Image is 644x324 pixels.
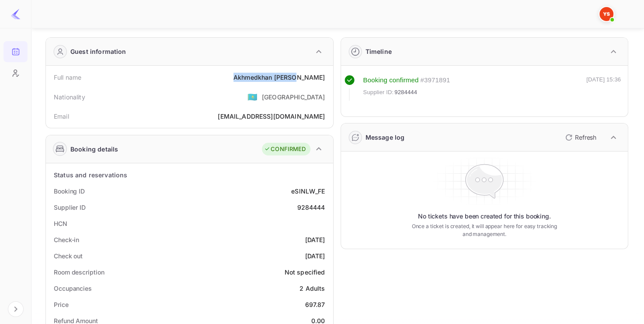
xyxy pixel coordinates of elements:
div: [EMAIL_ADDRESS][DOMAIN_NAME] [218,112,325,121]
div: Check-in [54,235,79,244]
div: Occupancies [54,284,92,293]
span: 9284444 [394,88,417,97]
p: Once a ticket is created, it will appear here for easy tracking and management. [407,222,561,238]
div: 2 Adults [299,284,325,293]
p: Refresh [575,133,596,142]
div: Booking confirmed [363,75,419,85]
div: [DATE] 15:36 [586,75,621,101]
div: Check out [54,251,83,261]
div: Supplier ID [54,203,86,212]
div: Guest information [70,47,126,56]
div: [DATE] [305,235,325,244]
button: Refresh [560,130,600,144]
img: LiteAPI [10,9,21,19]
div: Room description [54,268,104,277]
span: United States [247,89,258,105]
div: Timeline [366,47,392,56]
div: 697.87 [305,300,325,309]
div: Full name [54,73,81,82]
div: Message log [366,133,405,142]
div: CONFIRMED [264,145,306,154]
p: No tickets have been created for this booking. [418,212,551,221]
button: Expand navigation [8,301,24,317]
div: Price [54,300,69,309]
div: # 3971891 [420,75,450,85]
img: Yandex Support [599,7,613,21]
div: [DATE] [305,251,325,261]
div: [GEOGRAPHIC_DATA] [262,92,325,102]
a: Bookings [3,41,28,61]
div: Booking details [70,144,118,154]
div: Nationality [54,92,85,102]
div: Email [54,112,69,121]
div: Akhmedkhan [PERSON_NAME] [233,73,325,82]
div: Status and reservations [54,170,127,180]
div: HCN [54,219,67,228]
div: eSlNLW_FE [291,187,325,196]
div: Booking ID [54,187,85,196]
div: Not specified [285,268,325,277]
span: Supplier ID: [363,88,394,97]
div: 9284444 [297,203,325,212]
a: Customers [3,63,28,83]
